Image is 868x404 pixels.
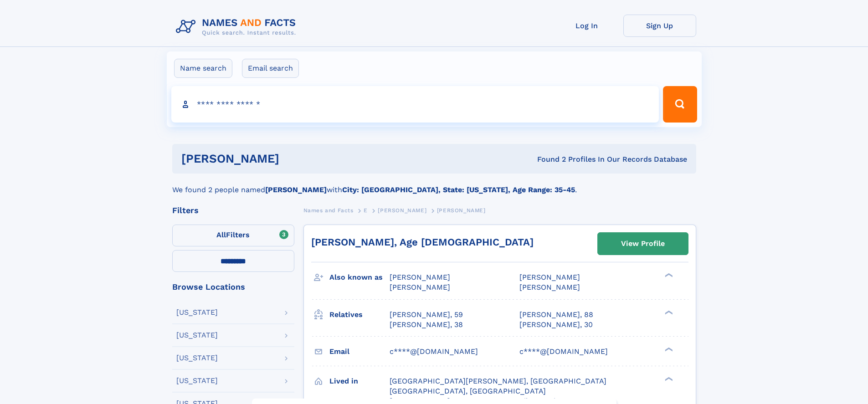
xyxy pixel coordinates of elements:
[216,230,226,239] span: All
[437,207,486,214] span: [PERSON_NAME]
[242,59,299,78] label: Email search
[663,346,673,352] div: ❯
[329,307,390,322] h3: Relatives
[172,225,294,246] label: Filters
[408,154,687,164] div: Found 2 Profiles In Our Records Database
[519,273,580,281] span: [PERSON_NAME]
[390,320,463,330] a: [PERSON_NAME], 38
[621,233,665,254] div: View Profile
[378,205,426,216] a: [PERSON_NAME]
[176,332,218,339] div: [US_STATE]
[390,273,450,281] span: [PERSON_NAME]
[329,344,390,359] h3: Email
[623,15,696,37] a: Sign Up
[311,236,534,248] a: [PERSON_NAME], Age [DEMOGRAPHIC_DATA]
[303,205,354,216] a: Names and Facts
[176,377,218,384] div: [US_STATE]
[171,86,659,123] input: search input
[663,86,697,123] button: Search Button
[172,283,294,291] div: Browse Locations
[172,15,303,39] img: Logo Names and Facts
[174,59,232,78] label: Name search
[329,373,390,389] h3: Lived in
[329,270,390,285] h3: Also known as
[519,320,593,330] a: [PERSON_NAME], 30
[390,283,450,291] span: [PERSON_NAME]
[663,376,673,382] div: ❯
[378,207,426,214] span: [PERSON_NAME]
[342,185,575,194] b: City: [GEOGRAPHIC_DATA], State: [US_STATE], Age Range: 35-45
[265,185,327,194] b: [PERSON_NAME]
[663,309,673,315] div: ❯
[181,153,408,164] h1: [PERSON_NAME]
[172,206,294,215] div: Filters
[663,272,673,278] div: ❯
[176,354,218,362] div: [US_STATE]
[176,309,218,316] div: [US_STATE]
[172,174,696,195] div: We found 2 people named with .
[390,310,463,320] a: [PERSON_NAME], 59
[598,233,688,255] a: View Profile
[390,387,546,395] span: [GEOGRAPHIC_DATA], [GEOGRAPHIC_DATA]
[364,205,368,216] a: E
[519,283,580,291] span: [PERSON_NAME]
[390,377,606,385] span: [GEOGRAPHIC_DATA][PERSON_NAME], [GEOGRAPHIC_DATA]
[364,207,368,214] span: E
[550,15,623,37] a: Log In
[519,310,593,320] a: [PERSON_NAME], 88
